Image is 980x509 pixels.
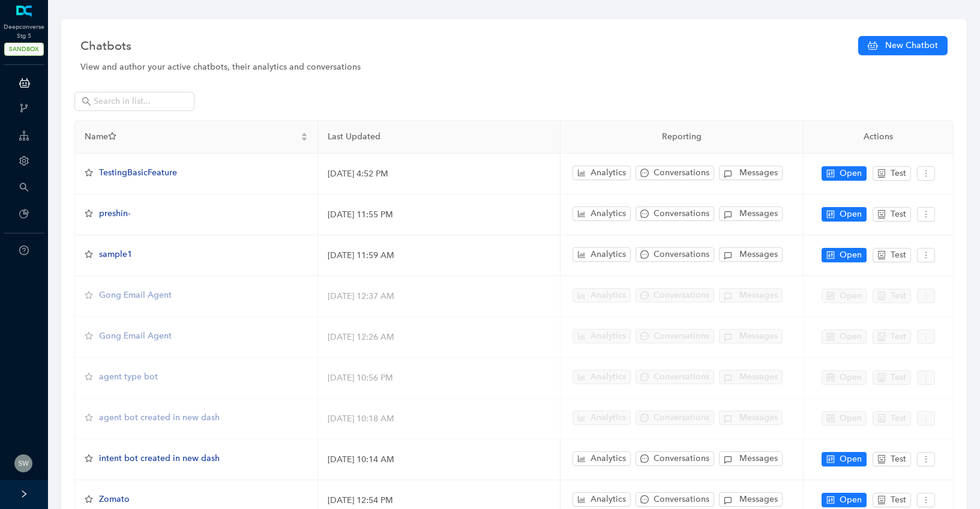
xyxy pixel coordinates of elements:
button: Messages [719,451,783,466]
span: message [640,209,649,218]
span: Zomato [99,494,130,504]
span: Analytics [591,493,626,506]
span: message [640,169,649,177]
span: message [640,250,649,259]
span: Open [840,208,862,221]
button: controlOpen [822,452,867,466]
span: TestingBasicFeature [99,167,177,178]
span: Messages [739,452,778,465]
span: Test [891,453,906,466]
span: more [922,455,930,463]
span: star [85,169,93,177]
button: more [917,452,935,466]
span: message [640,454,649,463]
button: more [917,248,935,262]
span: Analytics [591,452,626,465]
td: [DATE] 10:14 AM [318,439,561,480]
button: robotTest [873,248,911,262]
span: more [922,496,930,504]
button: messageConversations [636,206,714,221]
span: Conversations [654,207,709,220]
span: question-circle [19,245,29,255]
button: New Chatbot [858,36,948,55]
span: robot [877,455,886,463]
button: controlOpen [822,166,867,181]
span: Name [85,130,298,143]
span: Open [840,167,862,180]
span: preshin- [99,208,130,218]
th: Reporting [561,121,804,154]
div: View and author your active chatbots, their analytics and conversations [80,61,948,74]
span: bar-chart [577,169,586,177]
button: messageConversations [636,166,714,180]
span: star [85,495,93,504]
td: [DATE] 11:59 AM [318,235,561,276]
span: New Chatbot [885,39,938,52]
span: robot [877,496,886,504]
span: setting [19,156,29,166]
button: bar-chartAnalytics [573,451,631,466]
button: Messages [719,166,783,180]
span: control [826,169,835,178]
button: robotTest [873,452,911,466]
span: message [640,495,649,504]
span: control [826,455,835,463]
button: controlOpen [822,493,867,507]
span: bar-chart [577,495,586,504]
button: messageConversations [636,247,714,262]
span: robot [877,169,886,178]
span: pie-chart [19,209,29,218]
button: more [917,493,935,507]
span: control [826,251,835,259]
span: Conversations [654,452,709,465]
span: more [922,251,930,259]
span: Open [840,453,862,466]
button: robotTest [873,207,911,221]
span: Conversations [654,166,709,179]
span: Messages [739,166,778,179]
span: Chatbots [80,36,131,55]
button: robotTest [873,493,911,507]
span: Analytics [591,248,626,261]
span: search [19,182,29,192]
span: bar-chart [577,250,586,259]
span: robot [877,251,886,259]
span: Test [891,493,906,507]
th: Actions [804,121,954,154]
button: Messages [719,247,783,262]
button: Messages [719,492,783,507]
span: robot [877,210,886,218]
span: Conversations [654,248,709,261]
button: bar-chartAnalytics [573,206,631,221]
button: robotTest [873,166,911,181]
span: bar-chart [577,454,586,463]
td: [DATE] 4:52 PM [318,154,561,194]
span: Analytics [591,166,626,179]
span: Open [840,493,862,507]
span: more [922,210,930,218]
button: bar-chartAnalytics [573,247,631,262]
span: search [82,97,91,106]
span: star [108,132,116,140]
span: Analytics [591,207,626,220]
button: messageConversations [636,451,714,466]
span: control [826,496,835,504]
button: more [917,207,935,221]
input: Search in list... [94,95,178,108]
button: controlOpen [822,248,867,262]
span: Test [891,248,906,262]
span: SANDBOX [4,43,44,56]
td: [DATE] 11:55 PM [318,194,561,235]
button: more [917,166,935,181]
span: Messages [739,207,778,220]
span: star [85,209,93,218]
th: Last Updated [318,121,561,154]
span: more [922,169,930,178]
span: Open [840,248,862,262]
span: Test [891,167,906,180]
span: bar-chart [577,209,586,218]
button: controlOpen [822,207,867,221]
span: control [826,210,835,218]
button: bar-chartAnalytics [573,166,631,180]
button: Messages [719,206,783,221]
